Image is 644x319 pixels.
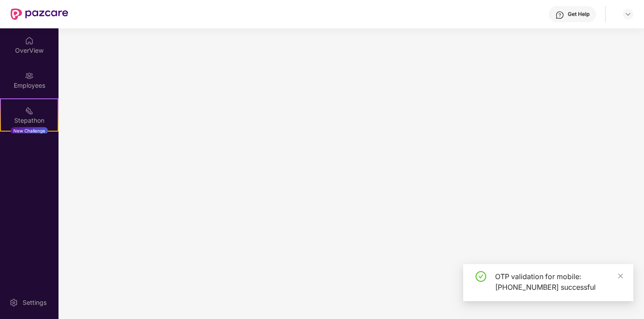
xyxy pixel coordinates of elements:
[11,8,68,20] img: New Pazcare Logo
[555,11,564,19] img: svg+xml;base64,PHN2ZyBpZD0iSGVscC0zMngzMiIgeG1sbnM9Imh0dHA6Ly93d3cudzMub3JnLzIwMDAvc3ZnIiB3aWR0aD...
[20,298,49,307] div: Settings
[624,11,632,18] img: svg+xml;base64,PHN2ZyBpZD0iRHJvcGRvd24tMzJ4MzIiIHhtbG5zPSJodHRwOi8vd3d3LnczLm9yZy8yMDAwL3N2ZyIgd2...
[568,11,589,18] div: Get Help
[495,271,623,292] div: OTP validation for mobile: [PHONE_NUMBER] successful
[476,271,486,282] span: check-circle
[25,71,34,80] img: svg+xml;base64,PHN2ZyBpZD0iRW1wbG95ZWVzIiB4bWxucz0iaHR0cDovL3d3dy53My5vcmcvMjAwMC9zdmciIHdpZHRoPS...
[617,273,624,279] span: close
[1,116,58,125] div: Stepathon
[11,127,48,134] div: New Challenge
[25,106,34,115] img: svg+xml;base64,PHN2ZyB4bWxucz0iaHR0cDovL3d3dy53My5vcmcvMjAwMC9zdmciIHdpZHRoPSIyMSIgaGVpZ2h0PSIyMC...
[9,298,18,307] img: svg+xml;base64,PHN2ZyBpZD0iU2V0dGluZy0yMHgyMCIgeG1sbnM9Imh0dHA6Ly93d3cudzMub3JnLzIwMDAvc3ZnIiB3aW...
[25,36,34,45] img: svg+xml;base64,PHN2ZyBpZD0iSG9tZSIgeG1sbnM9Imh0dHA6Ly93d3cudzMub3JnLzIwMDAvc3ZnIiB3aWR0aD0iMjAiIG...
